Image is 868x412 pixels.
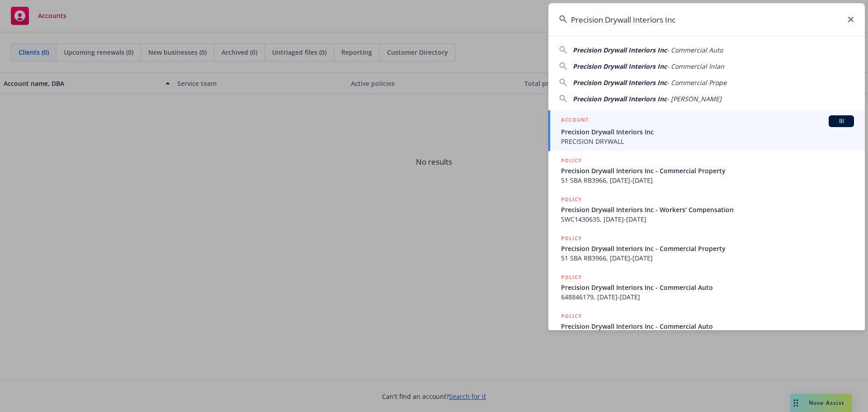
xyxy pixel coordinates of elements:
[548,190,865,229] a: POLICYPrecision Drywall Interiors Inc - Workers' CompensationSWC1430635, [DATE]-[DATE]
[561,234,582,243] h5: POLICY
[573,78,667,87] span: Precision Drywall Interiors Inc
[561,312,582,321] h5: POLICY
[561,273,582,282] h5: POLICY
[561,137,854,146] span: PRECISION DRYWALL
[667,46,723,54] span: - Commercial Auto
[561,127,854,137] span: Precision Drywall Interiors Inc
[573,95,667,103] span: Precision Drywall Interiors Inc
[548,151,865,190] a: POLICYPrecision Drywall Interiors Inc - Commercial Property51 SBA RB3966, [DATE]-[DATE]
[573,62,667,71] span: Precision Drywall Interiors Inc
[561,253,854,263] span: 51 SBA RB3966, [DATE]-[DATE]
[548,268,865,307] a: POLICYPrecision Drywall Interiors Inc - Commercial Auto648846179, [DATE]-[DATE]
[561,115,589,126] h5: ACCOUNT
[573,46,667,54] span: Precision Drywall Interiors Inc
[832,117,850,125] span: BI
[561,244,854,253] span: Precision Drywall Interiors Inc - Commercial Property
[548,307,865,346] a: POLICYPrecision Drywall Interiors Inc - Commercial Auto
[561,283,854,292] span: Precision Drywall Interiors Inc - Commercial Auto
[561,322,854,331] span: Precision Drywall Interiors Inc - Commercial Auto
[561,205,854,214] span: Precision Drywall Interiors Inc - Workers' Compensation
[548,229,865,268] a: POLICYPrecision Drywall Interiors Inc - Commercial Property51 SBA RB3966, [DATE]-[DATE]
[561,214,854,224] span: SWC1430635, [DATE]-[DATE]
[561,195,582,204] h5: POLICY
[667,95,722,103] span: - [PERSON_NAME]
[667,62,724,71] span: - Commercial Inlan
[561,166,854,175] span: Precision Drywall Interiors Inc - Commercial Property
[561,175,854,185] span: 51 SBA RB3966, [DATE]-[DATE]
[548,110,865,151] a: ACCOUNTBIPrecision Drywall Interiors IncPRECISION DRYWALL
[561,292,854,302] span: 648846179, [DATE]-[DATE]
[561,156,582,165] h5: POLICY
[667,78,726,87] span: - Commercial Prope
[548,3,865,36] input: Search...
